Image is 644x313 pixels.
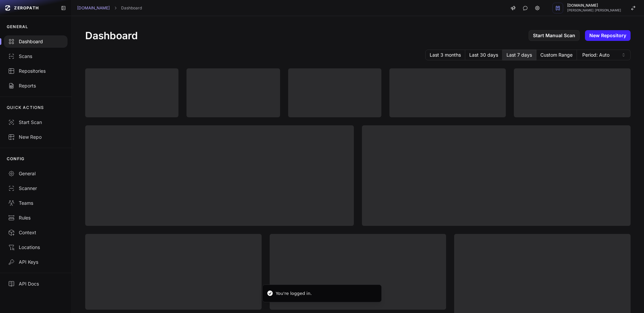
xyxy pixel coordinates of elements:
span: [DOMAIN_NAME] [567,4,621,7]
p: QUICK ACTIONS [7,105,44,110]
button: Last 7 days [502,50,536,60]
div: Rules [8,214,63,221]
div: API Keys [8,259,63,265]
div: Scanner [8,185,63,192]
div: Teams [8,200,63,206]
svg: chevron right, [113,6,118,10]
svg: caret sort, [621,52,626,58]
a: ZEROPATH [3,3,55,13]
div: You're logged in. [276,290,312,297]
div: Start Scan [8,119,63,126]
nav: breadcrumb [77,5,142,11]
button: Last 30 days [465,50,502,60]
p: GENERAL [7,24,28,29]
span: [PERSON_NAME] [PERSON_NAME] [567,9,621,12]
a: Dashboard [121,5,142,11]
div: API Docs [8,280,63,287]
div: Context [8,229,63,236]
div: General [8,170,63,177]
span: Period: Auto [582,52,609,58]
div: Dashboard [8,38,63,45]
div: Locations [8,244,63,251]
a: [DOMAIN_NAME] [77,5,110,11]
p: CONFIG [7,156,24,162]
div: Scans [8,53,63,60]
a: Start Manual Scan [529,30,580,41]
h1: Dashboard [85,29,138,42]
div: Reports [8,82,63,89]
a: New Repository [585,30,631,41]
span: ZEROPATH [14,5,39,11]
button: Last 3 months [425,50,465,60]
div: Repositories [8,68,63,74]
div: New Repo [8,134,63,140]
button: Custom Range [536,50,577,60]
